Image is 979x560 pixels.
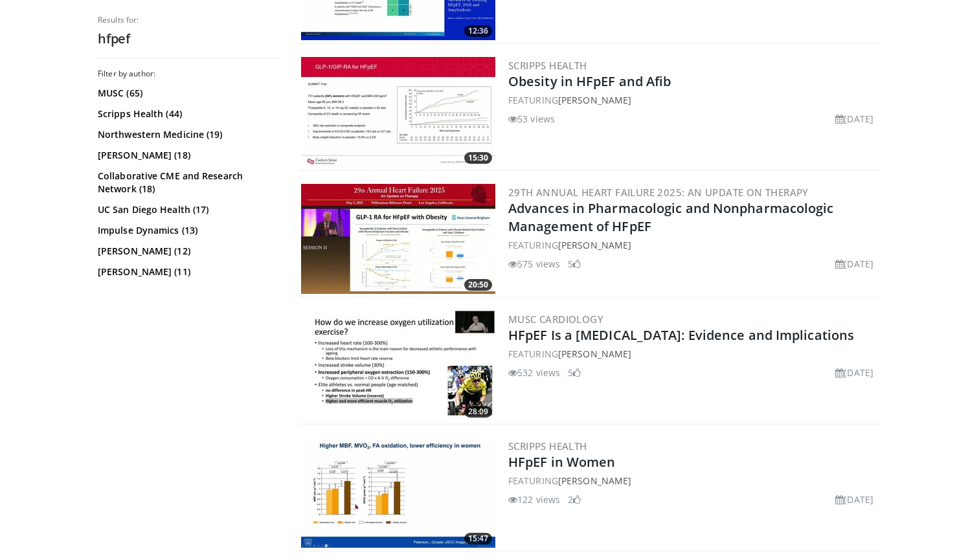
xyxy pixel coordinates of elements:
[568,366,581,379] li: 5
[464,533,492,544] span: 15:47
[508,257,560,271] li: 575 views
[508,493,560,506] li: 122 views
[835,493,873,506] li: [DATE]
[508,93,879,107] div: FEATURING
[301,57,495,167] a: 15:30
[508,366,560,379] li: 532 views
[558,475,631,487] a: [PERSON_NAME]
[98,245,276,258] a: [PERSON_NAME] (12)
[558,239,631,251] a: [PERSON_NAME]
[301,438,495,548] img: 2f93939d-e719-447e-a979-76e61b0a2e79.300x170_q85_crop-smart_upscale.jpg
[508,440,587,453] a: Scripps Health
[508,186,809,199] a: 29th Annual Heart Failure 2025: An Update on Therapy
[508,59,587,72] a: Scripps Health
[98,203,276,216] a: UC San Diego Health (17)
[835,257,873,271] li: [DATE]
[301,57,495,167] img: 3f77a3aa-29e4-4e64-acd6-30fff232ce0f.300x170_q85_crop-smart_upscale.jpg
[301,184,495,294] a: 20:50
[98,69,279,79] h3: Filter by author:
[98,128,276,141] a: Northwestern Medicine (19)
[508,326,854,344] a: HFpEF Is a [MEDICAL_DATA]: Evidence and Implications
[301,438,495,548] a: 15:47
[508,453,615,471] a: HFpEF in Women
[464,152,492,164] span: 15:30
[98,15,279,25] p: Results for:
[508,112,555,126] li: 53 views
[558,94,631,106] a: [PERSON_NAME]
[98,107,276,120] a: Scripps Health (44)
[558,348,631,360] a: [PERSON_NAME]
[301,184,495,294] img: ef01bb2d-ab59-4bed-a8ec-ed3580cd13b8.300x170_q85_crop-smart_upscale.jpg
[464,279,492,291] span: 20:50
[98,87,276,100] a: MUSC (65)
[568,257,581,271] li: 5
[508,199,834,235] a: Advances in Pharmacologic and Nonpharmacologic Management of HFpEF
[301,311,495,421] a: 28:09
[98,149,276,162] a: [PERSON_NAME] (18)
[508,238,879,252] div: FEATURING
[98,265,276,278] a: [PERSON_NAME] (11)
[98,224,276,237] a: Impulse Dynamics (13)
[835,366,873,379] li: [DATE]
[98,30,279,47] h2: hfpef
[508,313,603,326] a: MUSC Cardiology
[98,170,276,196] a: Collaborative CME and Research Network (18)
[835,112,873,126] li: [DATE]
[301,311,495,421] img: 32676b5c-0b91-4c0c-b5b7-7b93fb71abbd.300x170_q85_crop-smart_upscale.jpg
[568,493,581,506] li: 2
[464,25,492,37] span: 12:36
[464,406,492,418] span: 28:09
[508,474,879,487] div: FEATURING
[508,73,671,90] a: Obesity in HFpEF and Afib
[508,347,879,361] div: FEATURING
